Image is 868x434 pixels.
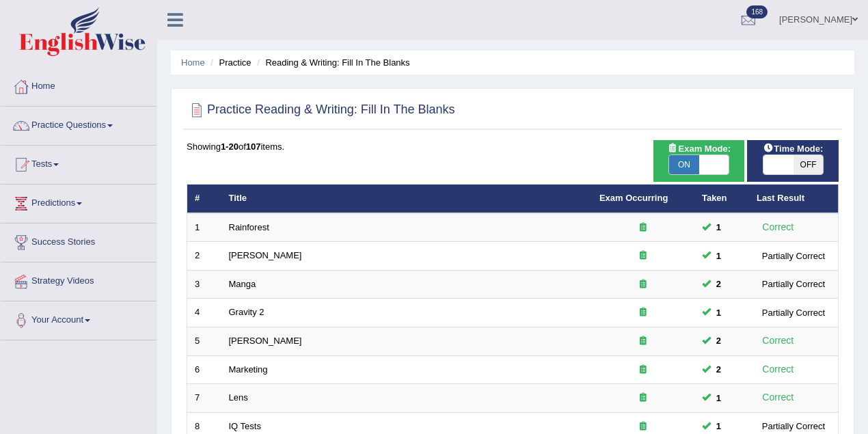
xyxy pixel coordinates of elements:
div: Partially Correct [757,419,830,433]
li: Reading & Writing: Fill In The Blanks [254,56,409,69]
a: Success Stories [1,223,157,258]
div: Partially Correct [757,249,830,263]
b: 1-20 [221,141,239,152]
div: Exam occurring question [599,278,687,291]
a: Your Account [1,301,157,336]
div: Showing of items. [187,140,839,153]
div: Partially Correct [757,306,830,320]
a: IQ Tests [229,421,261,431]
td: 3 [187,270,221,299]
li: Practice [207,56,251,69]
td: 7 [187,384,221,413]
td: 2 [187,242,221,271]
div: Correct [757,362,800,377]
a: Rainforest [229,222,269,232]
span: You can still take this question [711,220,727,234]
div: Correct [757,390,800,405]
span: ON [669,155,699,174]
div: Exam occurring question [599,249,687,262]
a: Marketing [229,364,268,375]
span: You can still take this question [711,334,727,348]
th: # [187,185,221,213]
h2: Practice Reading & Writing: Fill In The Blanks [187,100,455,120]
div: Exam occurring question [599,221,687,234]
a: Manga [229,279,256,289]
a: Strategy Videos [1,262,157,297]
a: Exam Occurring [599,193,668,203]
td: 5 [187,327,221,356]
div: Correct [757,219,800,235]
span: You can still take this question [711,277,727,291]
div: Show exams occurring in exams [653,140,745,182]
div: Correct [757,333,800,349]
a: Tests [1,146,157,180]
span: You can still take this question [711,391,727,405]
th: Title [221,185,592,213]
a: Practice Questions [1,107,157,141]
div: Exam occurring question [599,335,687,348]
a: Lens [229,392,248,403]
a: [PERSON_NAME] [229,250,302,260]
a: Predictions [1,185,157,219]
span: You can still take this question [711,249,727,263]
div: Exam occurring question [599,364,687,377]
a: Home [181,57,205,68]
div: Partially Correct [757,277,830,291]
span: OFF [794,155,824,174]
th: Last Result [749,185,839,213]
span: You can still take this question [711,306,727,320]
a: Gravity 2 [229,307,265,317]
td: 1 [187,213,221,242]
div: Exam occurring question [599,392,687,405]
th: Taken [694,185,749,213]
span: Exam Mode: [662,141,735,156]
span: 168 [746,5,768,18]
a: Home [1,68,157,102]
b: 107 [246,141,261,152]
span: You can still take this question [711,362,727,377]
span: Time Mode: [757,141,828,156]
div: Exam occurring question [599,420,687,433]
div: Exam occurring question [599,306,687,319]
a: [PERSON_NAME] [229,336,302,346]
span: You can still take this question [711,419,727,433]
td: 4 [187,299,221,327]
td: 6 [187,355,221,384]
